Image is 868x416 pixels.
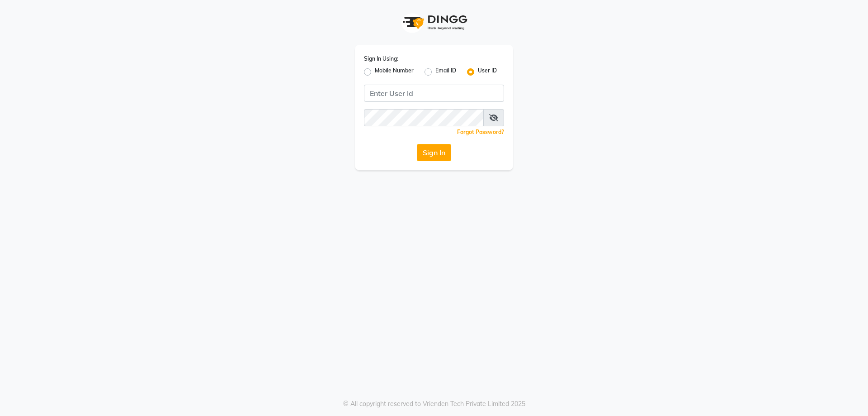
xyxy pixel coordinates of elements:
label: Email ID [435,67,456,77]
input: Username [364,109,484,126]
button: Sign In [417,144,451,161]
label: Sign In Using: [364,55,398,63]
label: Mobile Number [375,67,414,77]
input: Username [364,85,504,102]
a: Forgot Password? [457,129,504,135]
label: User ID [478,67,497,77]
img: logo1.svg [398,9,470,36]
